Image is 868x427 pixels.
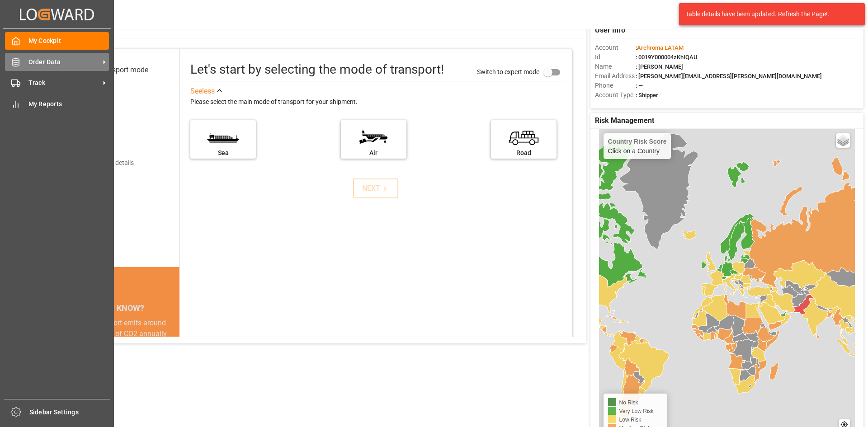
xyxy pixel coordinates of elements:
[595,52,636,62] span: Id
[636,54,698,61] span: : 0019Y000004zKhIQAU
[195,148,251,158] div: Sea
[477,68,539,75] span: Switch to expert mode
[595,43,636,52] span: Account
[608,138,667,145] h4: Country Risk Score
[28,99,109,109] span: My Reports
[190,60,444,79] div: Let's start by selecting the mode of transport!
[495,148,552,158] div: Road
[595,115,654,126] span: Risk Management
[29,408,110,417] span: Sidebar Settings
[167,318,179,394] button: next slide / item
[636,82,643,89] span: : —
[595,25,625,36] span: User Info
[595,62,636,71] span: Name
[637,44,684,51] span: Archroma LATAM
[608,138,667,155] div: Click on a Country
[5,32,109,50] a: My Cockpit
[836,133,850,148] a: Layers
[49,299,179,318] div: DID YOU KNOW?
[595,90,636,100] span: Account Type
[636,92,658,99] span: : Shipper
[190,86,215,97] div: See less
[28,36,109,46] span: My Cockpit
[619,399,638,406] span: No Risk
[619,408,654,414] span: Very Low Risk
[353,178,398,198] button: NEXT
[60,318,169,383] div: Maritime transport emits around 940 million tons of CO2 annually and is responsible for about 2.5...
[595,71,636,81] span: Email Address
[190,97,566,108] div: Please select the main mode of transport for your shipment.
[636,63,683,70] span: : [PERSON_NAME]
[685,9,852,19] div: Table details have been updated. Refresh the Page!.
[619,417,642,423] span: Low Risk
[595,81,636,90] span: Phone
[636,73,822,80] span: : [PERSON_NAME][EMAIL_ADDRESS][PERSON_NAME][DOMAIN_NAME]
[345,148,402,158] div: Air
[636,44,684,51] span: :
[362,183,390,194] div: NEXT
[28,57,100,67] span: Order Data
[5,95,109,113] a: My Reports
[28,78,100,88] span: Track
